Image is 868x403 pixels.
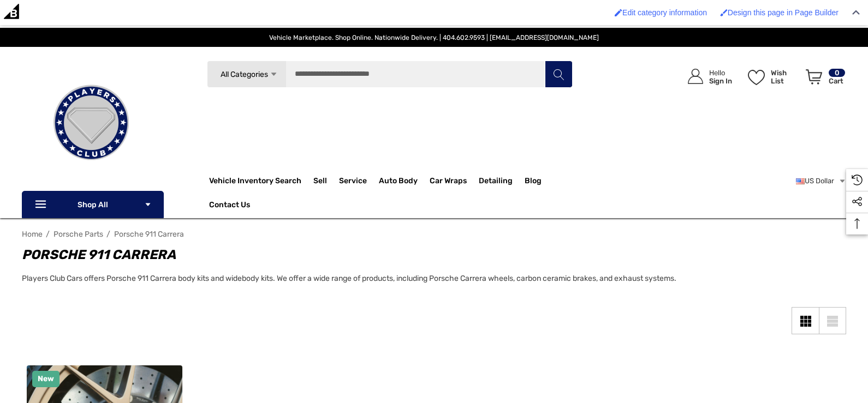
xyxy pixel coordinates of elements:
[622,8,707,17] span: Edit category information
[270,70,278,79] svg: Icon Arrow Down
[479,170,525,192] a: Detailing
[743,58,801,95] a: Wish List Wish List
[430,176,467,188] span: Car Wraps
[819,307,846,334] a: List View
[709,77,732,85] p: Sign In
[709,69,732,77] p: Hello
[748,70,765,85] svg: Wish List
[675,58,738,95] a: Sign in
[430,170,479,192] a: Car Wraps
[207,61,286,88] a: All Categories Icon Arrow Down Icon Arrow Up
[771,69,800,85] p: Wish List
[715,3,844,22] a: Design this page in Page Builder
[114,230,184,239] a: Porsche 911 Carrera
[22,230,43,239] a: Home
[688,69,703,84] svg: Icon User Account
[53,230,103,239] a: Porsche Parts
[796,170,846,192] a: USD
[829,69,845,77] p: 0
[313,176,327,188] span: Sell
[479,176,513,188] span: Detailing
[22,225,846,244] nav: Breadcrumb
[801,58,846,100] a: Cart with 0 items
[806,69,822,85] svg: Review Your Cart
[22,245,835,264] h1: Porsche 911 Carrera
[269,34,599,41] span: Vehicle Marketplace. Shop Online. Nationwide Delivery. | 404.602.9593 | [EMAIL_ADDRESS][DOMAIN_NAME]
[37,68,146,177] img: Players Club | Cars For Sale
[339,170,379,192] a: Service
[209,176,301,188] a: Vehicle Inventory Search
[339,176,367,188] span: Service
[852,175,863,185] svg: Recently Viewed
[379,170,430,192] a: Auto Body
[852,196,863,207] svg: Social Media
[144,201,152,208] svg: Icon Arrow Down
[545,61,572,88] button: Search
[22,271,835,286] p: Players Club Cars offers Porsche 911 Carrera body kits and widebody kits. We offer a wide range o...
[792,307,819,334] a: Grid View
[38,374,54,383] span: New
[313,170,339,192] a: Sell
[22,191,164,218] p: Shop All
[846,218,868,229] svg: Top
[209,200,250,212] a: Contact Us
[609,3,712,22] a: Edit category information
[829,77,845,85] p: Cart
[525,176,542,188] a: Blog
[379,176,418,188] span: Auto Body
[34,199,50,211] svg: Icon Line
[728,8,839,17] span: Design this page in Page Builder
[221,70,268,79] span: All Categories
